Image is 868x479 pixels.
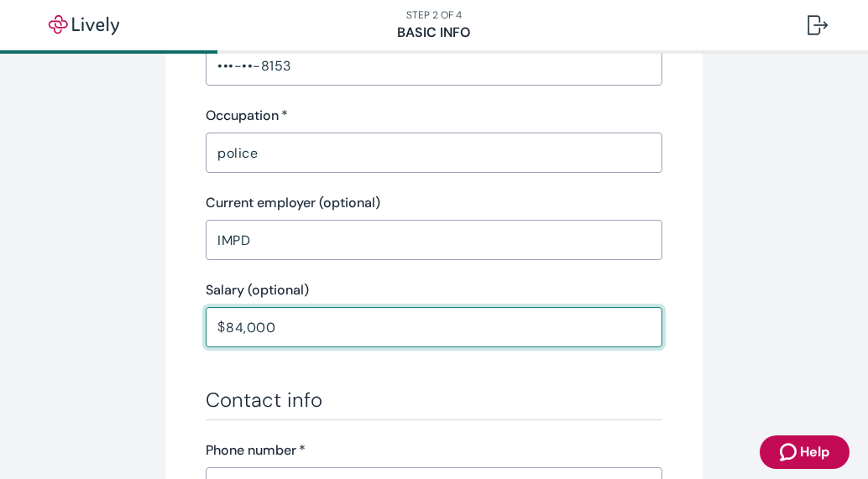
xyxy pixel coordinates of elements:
[226,310,662,344] input: $0.00
[794,5,841,45] button: Log out
[780,442,800,462] svg: Zendesk support icon
[206,106,288,126] label: Occupation
[760,435,850,469] button: Zendesk support iconHelp
[206,193,380,213] label: Current employer (optional)
[206,280,309,300] label: Salary (optional)
[206,388,662,413] h3: Contact info
[800,442,829,462] span: Help
[217,317,225,337] p: $
[206,440,306,461] label: Phone number
[206,49,662,82] input: ••• - •• - ••••
[37,15,131,35] img: Lively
